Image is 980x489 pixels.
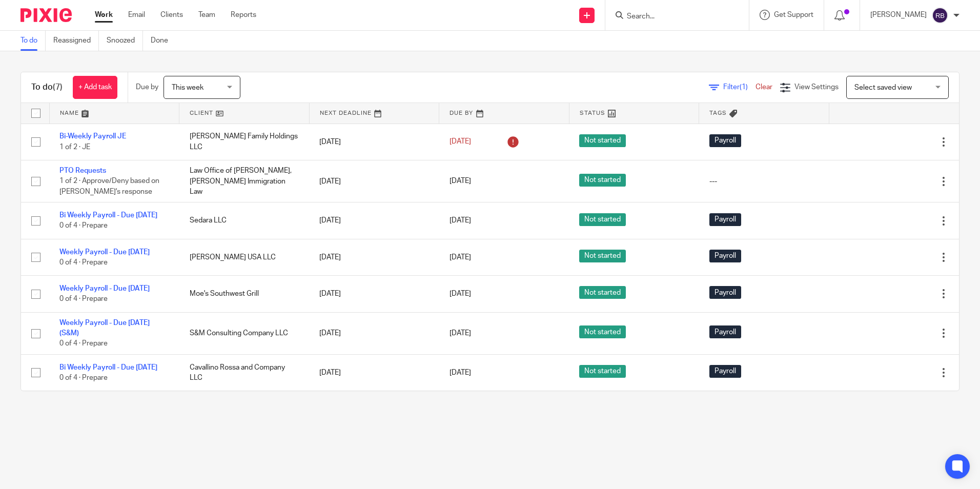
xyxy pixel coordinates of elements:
a: Bi-Weekly Payroll JE [59,133,126,140]
span: (1) [740,84,748,91]
a: Bi Weekly Payroll - Due [DATE] [59,212,157,219]
td: Law Office of [PERSON_NAME], [PERSON_NAME] Immigration Law [179,160,310,202]
td: Sedara LLC [179,202,310,239]
p: [PERSON_NAME] [870,10,927,20]
a: Snoozed [107,31,143,51]
a: Clear [756,84,772,91]
a: Team [198,10,215,20]
a: Work [95,10,113,20]
a: Clients [160,10,183,20]
span: View Settings [794,84,839,91]
span: [DATE] [450,178,471,185]
td: [DATE] [309,124,439,160]
span: Not started [579,174,626,187]
td: [DATE] [309,160,439,202]
span: Not started [579,286,626,299]
span: 0 of 4 · Prepare [59,374,108,381]
img: Pixie [21,8,72,22]
span: Payroll [709,213,741,226]
span: [DATE] [450,290,471,297]
td: [DATE] [309,239,439,275]
span: Not started [579,325,626,338]
span: 0 of 4 · Prepare [59,222,108,230]
span: [DATE] [450,330,471,337]
span: Not started [579,250,626,262]
span: Payroll [709,286,741,299]
span: 1 of 2 · Approve/Deny based on [PERSON_NAME]'s response [59,178,159,196]
span: 0 of 4 · Prepare [59,296,108,303]
a: Bi Weekly Payroll - Due [DATE] [59,364,157,371]
span: [DATE] [450,369,471,376]
span: Tags [709,110,727,116]
span: Select saved view [854,84,912,91]
span: (7) [53,83,63,91]
h1: To do [31,82,63,93]
span: Payroll [709,365,741,378]
td: [DATE] [309,202,439,239]
a: To do [21,31,46,51]
a: Reassigned [53,31,99,51]
td: S&M Consulting Company LLC [179,312,310,354]
span: 1 of 2 · JE [59,144,90,151]
span: Not started [579,213,626,226]
p: Due by [136,82,158,92]
span: Payroll [709,325,741,338]
span: [DATE] [450,138,471,146]
span: Not started [579,365,626,378]
span: This week [172,84,203,91]
img: svg%3E [932,7,948,24]
td: Cavallino Rossa and Company LLC [179,354,310,391]
a: Done [151,31,176,51]
span: 0 of 4 · Prepare [59,340,108,348]
a: PTO Requests [59,167,106,174]
td: [DATE] [309,276,439,312]
span: Filter [723,84,756,91]
td: [PERSON_NAME] USA LLC [179,239,310,275]
td: Moe's Southwest Grill [179,276,310,312]
a: Reports [231,10,256,20]
a: Weekly Payroll - Due [DATE] [59,285,150,292]
td: [PERSON_NAME] Family Holdings LLC [179,124,310,160]
span: 0 of 4 · Prepare [59,259,108,266]
a: Weekly Payroll - Due [DATE] (S&M) [59,319,150,337]
td: [DATE] [309,354,439,391]
input: Search [626,12,718,22]
td: [DATE] [309,312,439,354]
span: Get Support [774,11,813,18]
span: Not started [579,134,626,147]
span: Payroll [709,250,741,262]
a: Weekly Payroll - Due [DATE] [59,249,150,256]
span: [DATE] [450,217,471,225]
div: --- [709,176,819,187]
a: + Add task [73,76,117,99]
a: Email [128,10,145,20]
span: Payroll [709,134,741,147]
span: [DATE] [450,254,471,261]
